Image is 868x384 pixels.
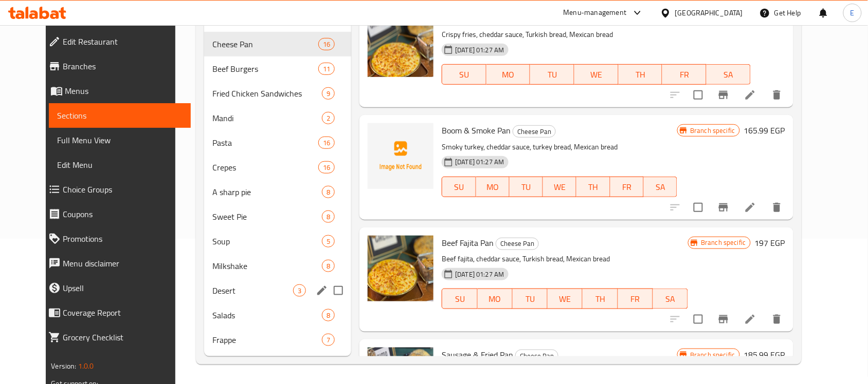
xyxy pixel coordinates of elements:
[574,64,619,85] button: WE
[204,130,351,155] div: Pasta16
[451,270,508,279] span: [DATE] 01:27 AM
[63,282,183,294] span: Upsell
[322,261,334,271] span: 8
[57,109,183,122] span: Sections
[212,87,322,100] span: Fried Chicken Sandwiches
[648,180,673,195] span: SA
[688,309,709,330] span: Select to update
[442,64,486,85] button: SU
[513,125,556,138] div: Cheese Pan
[63,306,183,319] span: Coverage Report
[711,195,736,220] button: Branch-specific-item
[63,233,183,245] span: Promotions
[322,260,335,272] div: items
[212,137,318,149] span: Pasta
[755,236,785,250] h6: 197 EGP
[78,359,94,373] span: 1.0.0
[368,236,433,301] img: Beef Fajita Pan
[322,210,335,223] div: items
[294,286,305,296] span: 3
[51,359,76,373] span: Version:
[212,186,322,198] span: A sharp pie
[510,177,543,197] button: TU
[322,235,335,247] div: items
[368,123,433,189] img: Boom & Smoke Pan
[530,64,574,85] button: TU
[319,163,334,172] span: 16
[514,180,539,195] span: TU
[322,113,334,123] span: 2
[513,289,548,309] button: TU
[442,347,513,362] span: Sausage & Fried Pan
[63,60,183,72] span: Branches
[204,106,351,130] div: Mandi2
[204,81,351,106] div: Fried Chicken Sandwiches9
[322,89,334,99] span: 9
[212,38,318,50] span: Cheese Pan
[368,11,433,77] img: Chicken Crispy Casserole
[744,313,756,325] a: Edit menu item
[442,28,750,41] p: Crispy fries, cheddar sauce, Turkish bread, Mexican bread
[480,180,505,195] span: MO
[482,292,509,306] span: MO
[711,307,736,332] button: Branch-specific-item
[40,300,191,325] a: Coverage Report
[322,311,334,320] span: 8
[686,350,739,360] span: Branch specific
[40,325,191,350] a: Grocery Checklist
[675,7,743,18] div: [GEOGRAPHIC_DATA]
[322,187,334,197] span: 8
[322,237,334,246] span: 5
[534,67,570,82] span: TU
[314,283,330,298] button: edit
[63,331,183,343] span: Grocery Checklist
[40,251,191,276] a: Menu disclaimer
[49,103,191,128] a: Sections
[63,183,183,196] span: Choice Groups
[516,350,558,362] span: Cheese Pan
[204,155,351,180] div: Crepes16
[57,134,183,146] span: Full Menu View
[622,292,649,306] span: FR
[515,350,558,362] div: Cheese Pan
[293,284,306,297] div: items
[686,126,739,136] span: Branch specific
[212,235,322,247] span: Soup
[442,253,688,265] p: Beef fajita, cheddar sauce, Turkish bread, Mexican bread
[40,226,191,251] a: Promotions
[744,201,756,214] a: Edit menu item
[442,123,511,138] span: Boom & Smoke Pan
[40,29,191,54] a: Edit Restaurant
[212,63,318,75] span: Beef Burgers
[610,177,644,197] button: FR
[587,292,613,306] span: TH
[204,303,351,328] div: Salads8
[212,284,293,297] span: Desert
[49,128,191,152] a: Full Menu View
[442,141,677,153] p: Smoky turkey, cheddar sauce, turkey bread, Mexican bread
[319,40,334,49] span: 16
[204,278,351,303] div: Desert3edit
[212,260,322,272] span: Milkshake
[212,309,322,321] span: Salads
[204,254,351,278] div: Milkshake8
[517,292,544,306] span: TU
[446,180,472,195] span: SU
[688,197,709,218] span: Select to update
[212,210,322,223] span: Sweet Pie
[322,112,335,124] div: items
[619,64,663,85] button: TH
[578,67,614,82] span: WE
[451,45,508,55] span: [DATE] 01:27 AM
[697,238,750,247] span: Branch specific
[204,328,351,352] div: Frappe7
[688,84,709,106] span: Select to update
[204,56,351,81] div: Beef Burgers11
[476,177,510,197] button: MO
[322,212,334,222] span: 8
[744,123,785,138] h6: 165.99 EGP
